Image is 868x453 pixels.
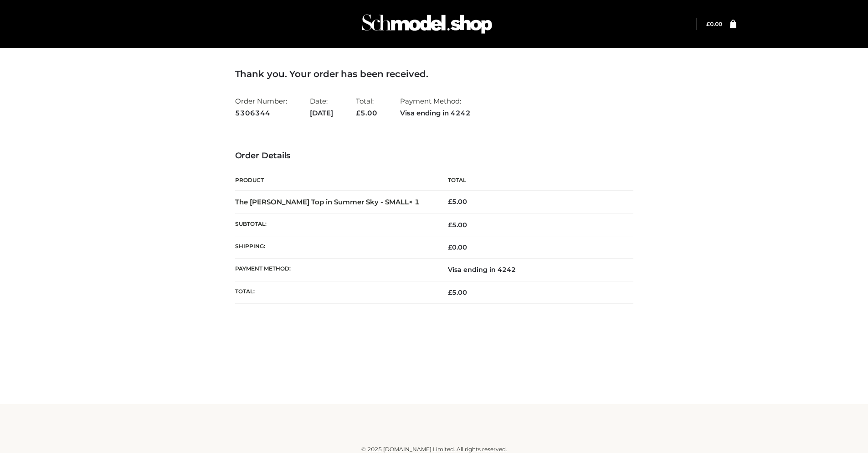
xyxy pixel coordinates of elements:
[409,198,420,206] strong: × 1
[356,93,377,121] li: Total:
[356,109,377,117] span: 5.00
[448,221,467,229] span: 5.00
[310,107,333,119] strong: [DATE]
[235,213,434,236] th: Subtotal:
[448,221,452,229] span: £
[235,281,434,303] th: Total:
[448,243,467,251] bdi: 0.00
[235,198,420,206] strong: The [PERSON_NAME] Top in Summer Sky - SMALL
[235,93,287,121] li: Order Number:
[356,109,360,117] span: £
[235,236,434,259] th: Shipping:
[400,93,471,121] li: Payment Method:
[448,198,467,206] bdi: 5.00
[448,198,452,206] span: £
[235,107,287,119] strong: 5306344
[706,21,722,27] bdi: 0.00
[235,68,633,79] h3: Thank you. Your order has been received.
[310,93,333,121] li: Date:
[448,288,452,297] span: £
[235,170,434,191] th: Product
[359,6,495,42] img: Schmodel Admin 964
[706,21,710,27] span: £
[235,151,633,161] h3: Order Details
[706,21,722,27] a: £0.00
[235,259,434,281] th: Payment method:
[434,259,633,281] td: Visa ending in 4242
[448,288,467,297] span: 5.00
[434,170,633,191] th: Total
[448,243,452,251] span: £
[400,107,471,119] strong: Visa ending in 4242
